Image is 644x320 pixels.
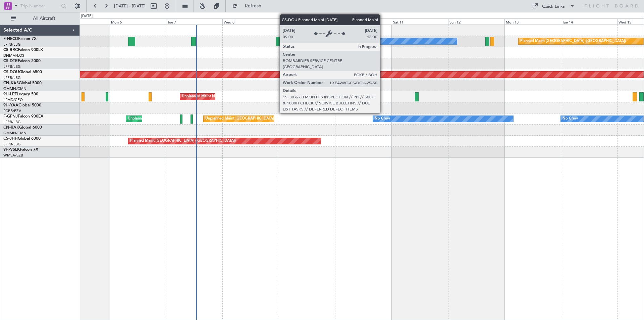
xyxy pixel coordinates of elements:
[3,75,21,80] a: LFPB/LBG
[375,114,390,124] div: No Crew
[335,18,391,25] div: Fri 10
[114,3,146,9] span: [DATE] - [DATE]
[3,97,23,102] a: LFMD/CEQ
[3,48,18,52] span: CS-RRC
[3,142,21,147] a: LFPB/LBG
[239,4,267,8] span: Refresh
[3,137,41,141] a: CS-JHHGlobal 6000
[529,1,578,11] button: Quick Links
[504,18,561,25] div: Mon 13
[7,13,73,24] button: All Aircraft
[279,18,335,25] div: Thu 9
[3,137,18,141] span: CS-JHH
[3,126,19,130] span: CN-RAK
[130,136,236,146] div: Planned Maint [GEOGRAPHIC_DATA] ([GEOGRAPHIC_DATA])
[3,81,19,85] span: CN-KAS
[222,18,279,25] div: Wed 8
[3,148,38,152] a: 9H-VSLKFalcon 7X
[3,64,21,69] a: LFPB/LBG
[20,1,59,11] input: Trip Number
[3,108,21,113] a: FCBB/BZV
[166,18,222,25] div: Tue 7
[3,92,17,96] span: 9H-LPZ
[3,59,41,63] a: CS-DTRFalcon 2000
[128,114,238,124] div: Unplanned Maint [GEOGRAPHIC_DATA] ([GEOGRAPHIC_DATA])
[205,114,316,124] div: Unplanned Maint [GEOGRAPHIC_DATA] ([GEOGRAPHIC_DATA])
[3,37,18,41] span: F-HECD
[3,115,18,119] span: F-GPNJ
[3,70,19,74] span: CS-DOU
[110,18,166,25] div: Mon 6
[17,16,71,21] span: All Aircraft
[3,86,26,91] a: GMMN/CMN
[3,81,42,85] a: CN-KASGlobal 5000
[3,92,38,96] a: 9H-LPZLegacy 500
[3,126,42,130] a: CN-RAKGlobal 6000
[3,103,18,107] span: 9H-YAA
[448,18,504,25] div: Sun 12
[81,13,93,19] div: [DATE]
[3,115,43,119] a: F-GPNJFalcon 900EX
[3,120,21,125] a: LFPB/LBG
[520,36,626,46] div: Planned Maint [GEOGRAPHIC_DATA] ([GEOGRAPHIC_DATA])
[542,3,565,10] div: Quick Links
[561,18,617,25] div: Tue 14
[3,59,18,63] span: CS-DTR
[53,18,110,25] div: Sun 5
[3,42,21,47] a: LFPB/LBG
[182,92,261,102] div: Unplanned Maint Nice ([GEOGRAPHIC_DATA])
[3,37,37,41] a: F-HECDFalcon 7X
[3,153,23,158] a: WMSA/SZB
[3,53,24,58] a: DNMM/LOS
[3,103,41,107] a: 9H-YAAGlobal 5000
[3,48,43,52] a: CS-RRCFalcon 900LX
[348,36,364,46] div: No Crew
[392,18,448,25] div: Sat 11
[3,70,42,74] a: CS-DOUGlobal 6500
[3,148,20,152] span: 9H-VSLK
[3,131,26,136] a: GMMN/CMN
[562,114,578,124] div: No Crew
[229,1,269,11] button: Refresh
